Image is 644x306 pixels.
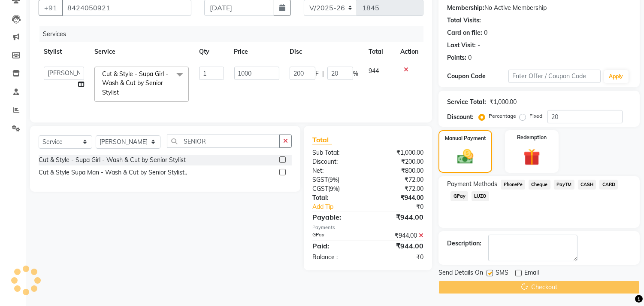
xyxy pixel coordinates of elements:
img: _cash.svg [452,147,478,166]
span: | [322,69,324,78]
div: ₹72.00 [368,184,430,193]
div: Net: [306,166,368,175]
input: Enter Offer / Coupon Code [508,70,600,83]
a: x [119,89,123,96]
span: CGST [312,185,328,193]
div: No Active Membership [447,3,631,12]
div: 0 [484,28,487,37]
span: Cheque [529,180,550,190]
span: LUZO [472,191,489,201]
div: Payable: [306,212,368,222]
span: Cut & Style - Supa Girl - Wash & Cut by Senior Stylist [102,70,168,96]
div: Balance : [306,253,368,262]
div: ₹800.00 [368,166,430,175]
div: Points: [447,53,466,62]
div: ₹1,000.00 [368,148,430,157]
div: 0 [468,53,472,62]
div: Total: [306,193,368,202]
div: ₹944.00 [368,212,430,222]
label: Redemption [517,134,547,141]
div: ₹1,000.00 [490,98,517,107]
div: ₹944.00 [368,193,430,202]
div: ₹0 [368,253,430,262]
th: Qty [194,42,229,61]
div: Service Total: [447,98,486,107]
div: Last Visit: [447,41,476,50]
div: GPay [306,231,368,240]
span: CASH [578,180,596,190]
span: 9% [330,176,338,183]
span: Payment Methods [447,180,497,189]
div: ( ) [306,184,368,193]
span: PayTM [554,180,574,190]
div: Card on file: [447,28,482,37]
span: PhonePe [501,180,525,190]
div: Coupon Code [447,72,508,81]
div: Cut & Style Supa Man - Wash & Cut by Senior Stylist.. [39,168,187,177]
th: Action [395,42,423,61]
div: ( ) [306,175,368,184]
a: Add Tip [306,202,378,211]
th: Price [229,42,284,61]
div: Cut & Style - Supa Girl - Wash & Cut by Senior Stylist [39,156,186,165]
th: Total [363,42,395,61]
span: Send Details On [438,268,483,279]
span: GPay [450,191,468,201]
div: Discount: [306,157,368,166]
span: % [353,69,358,78]
span: SMS [496,268,508,279]
label: Percentage [489,112,516,120]
img: _gift.svg [518,147,545,168]
th: Service [89,42,194,61]
div: ₹0 [378,202,430,211]
div: Membership: [447,3,484,12]
span: Total [312,135,332,144]
input: Search or Scan [167,135,280,148]
th: Disc [284,42,363,61]
div: Payments [312,224,423,231]
div: ₹200.00 [368,157,430,166]
div: Discount: [447,113,474,122]
div: - [478,41,480,50]
div: ₹944.00 [368,231,430,240]
div: Sub Total: [306,148,368,157]
button: Apply [604,70,629,83]
div: Total Visits: [447,16,481,25]
div: Paid: [306,241,368,251]
label: Fixed [529,112,542,120]
th: Stylist [39,42,89,61]
div: ₹72.00 [368,175,430,184]
div: ₹944.00 [368,241,430,251]
span: 944 [369,67,379,75]
div: Services [39,26,430,42]
span: CARD [599,180,618,190]
span: 9% [330,185,338,192]
span: SGST [312,176,328,184]
label: Manual Payment [445,135,486,142]
span: F [315,69,319,78]
span: Email [524,268,539,279]
div: Description: [447,239,481,248]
